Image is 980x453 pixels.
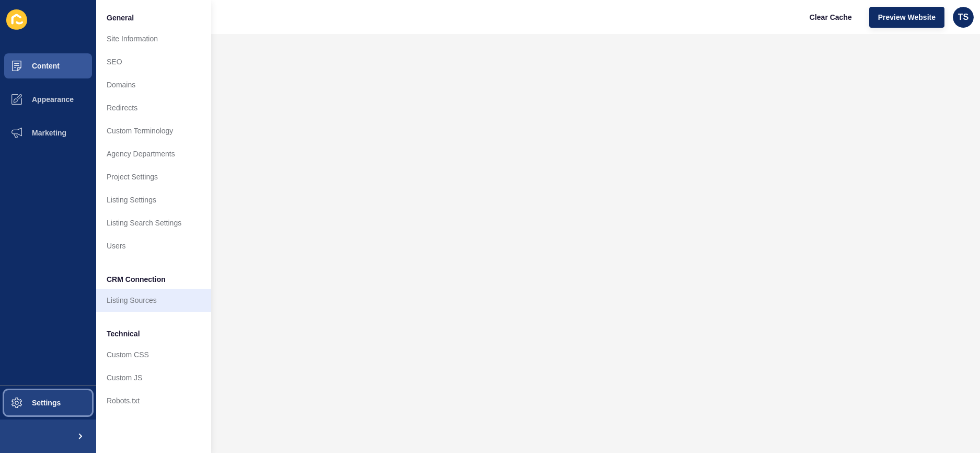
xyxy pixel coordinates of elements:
button: Clear Cache [801,7,861,28]
a: Listing Sources [96,289,211,312]
span: Technical [107,329,140,339]
span: Preview Website [878,12,936,22]
a: Listing Settings [96,188,211,211]
a: Custom JS [96,366,211,389]
button: Preview Website [869,7,944,28]
a: Listing Search Settings [96,211,211,234]
span: CRM Connection [107,274,166,285]
a: Redirects [96,96,211,119]
a: Project Settings [96,165,211,188]
span: General [107,13,134,23]
a: SEO [96,50,211,73]
a: Site Information [96,27,211,50]
a: Users [96,234,211,257]
a: Custom CSS [96,343,211,366]
span: TS [958,12,969,22]
a: Agency Departments [96,142,211,165]
a: Custom Terminology [96,119,211,142]
a: Domains [96,73,211,96]
a: Robots.txt [96,389,211,412]
span: Clear Cache [810,12,852,22]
